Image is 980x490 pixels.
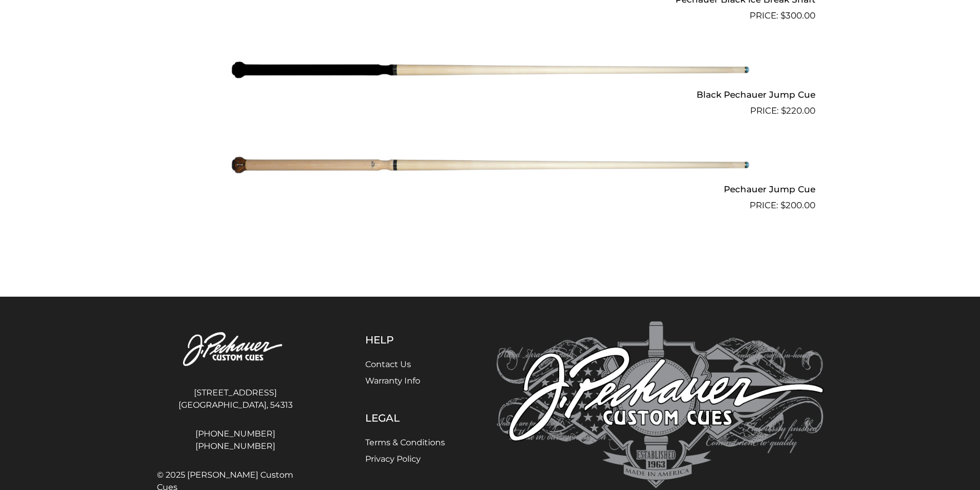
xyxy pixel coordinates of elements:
[365,359,411,369] a: Contact Us
[780,10,815,21] bdi: 300.00
[157,383,314,415] address: [STREET_ADDRESS] [GEOGRAPHIC_DATA], 54313
[781,105,815,116] bdi: 220.00
[496,321,824,488] img: Pechauer Custom Cues
[780,200,786,210] span: $
[165,27,815,117] a: Black Pechauer Jump Cue $220.00
[365,412,445,424] h5: Legal
[365,438,445,447] a: Terms & Conditions
[365,334,445,346] h5: Help
[780,10,786,21] span: $
[165,180,815,199] h2: Pechauer Jump Cue
[230,27,750,113] img: Black Pechauer Jump Cue
[165,85,815,104] h2: Black Pechauer Jump Cue
[365,376,420,386] a: Warranty Info
[165,122,815,212] a: Pechauer Jump Cue $200.00
[230,122,750,208] img: Pechauer Jump Cue
[157,440,314,452] a: [PHONE_NUMBER]
[157,321,314,378] img: Pechauer Custom Cues
[157,428,314,440] a: [PHONE_NUMBER]
[780,200,815,210] bdi: 200.00
[781,105,786,116] span: $
[365,454,421,464] a: Privacy Policy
